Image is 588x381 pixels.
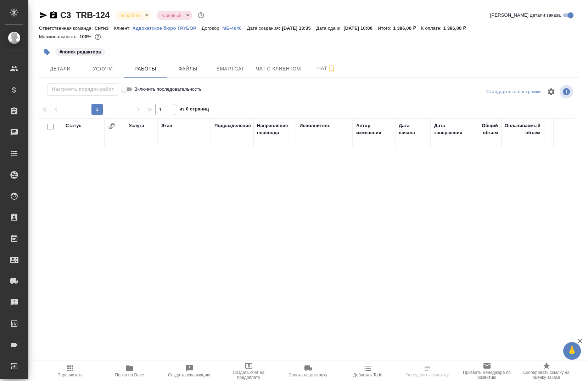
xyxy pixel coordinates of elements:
[461,370,513,380] span: Призвать менеджера по развитию
[95,25,114,31] p: Сити3
[327,64,336,73] svg: Подписаться
[398,361,457,381] button: Определить тематику
[168,373,210,377] span: Создать рекламацию
[399,122,427,136] div: Дата начала
[128,64,162,73] span: Работы
[100,361,159,381] button: Папка на Drive
[299,122,331,129] div: Исполнитель
[79,34,93,39] p: 100%
[129,122,144,129] div: Услуга
[356,122,392,136] div: Автор изменения
[521,370,572,380] span: Скопировать ссылку на оценку заказа
[443,25,471,31] p: 1 386,00 ₽
[115,11,151,20] div: В работе
[378,25,393,31] p: Итого:
[406,373,449,377] span: Определить тематику
[289,373,327,377] span: Заявка на доставку
[282,25,316,31] p: [DATE] 13:35
[60,10,110,20] a: C3_TRB-124
[247,25,282,31] p: Дата создания:
[214,122,251,129] div: Подразделение
[60,49,101,56] p: #поиск редактора
[490,12,561,19] span: [PERSON_NAME] детали заказа
[421,25,443,31] p: К оплате:
[55,49,106,55] span: поиск редактора
[119,12,142,18] button: В работе
[133,25,202,31] p: Адвокатское бюро ТРУБОР
[256,64,301,73] span: Чат с клиентом
[343,25,378,31] p: [DATE] 10:00
[49,11,58,19] button: Скопировать ссылку
[257,122,292,136] div: Направление перевода
[457,361,517,381] button: Призвать менеджера по развитию
[470,122,498,136] div: Общий объем
[134,86,202,93] span: Включить последовательность
[171,64,205,73] span: Файлы
[517,361,576,381] button: Скопировать ссылку на оценку заказа
[39,34,79,39] p: Маржинальность:
[157,11,192,20] div: В работе
[161,122,172,129] div: Этап
[40,361,100,381] button: Пересчитать
[543,83,560,100] span: Настроить таблицу
[309,64,343,73] span: Чат
[316,25,343,31] p: Дата сдачи:
[114,25,132,31] p: Клиент:
[160,12,184,18] button: Срочный
[222,25,247,31] p: МБ-4046
[57,373,83,377] span: Пересчитать
[108,123,115,130] button: Сгруппировать
[159,361,219,381] button: Создать рекламацию
[196,11,206,20] button: Доп статусы указывают на важность/срочность заказа
[93,32,102,41] button: 0.00 RUB;
[213,64,247,73] span: Smartcat
[86,64,120,73] span: Услуги
[43,64,77,73] span: Детали
[223,370,274,380] span: Создать счет на предоплату
[115,373,144,377] span: Папка на Drive
[219,361,279,381] button: Создать счет на предоплату
[393,25,421,31] p: 1 386,00 ₽
[485,86,543,97] div: split button
[202,25,223,31] p: Договор:
[222,25,247,31] a: МБ-4046
[566,343,578,358] span: 🙏
[66,122,82,129] div: Статус
[39,25,95,31] p: Ответственная команда:
[434,122,463,136] div: Дата завершения
[39,11,47,19] button: Скопировать ссылку для ЯМессенджера
[39,44,55,60] button: Добавить тэг
[133,25,202,31] a: Адвокатское бюро ТРУБОР
[563,342,581,360] button: 🙏
[279,361,338,381] button: Заявка на доставку
[338,361,398,381] button: Добавить Todo
[505,122,541,136] div: Оплачиваемый объем
[179,105,209,115] span: из 0 страниц
[353,373,382,377] span: Добавить Todo
[560,85,575,98] span: Посмотреть информацию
